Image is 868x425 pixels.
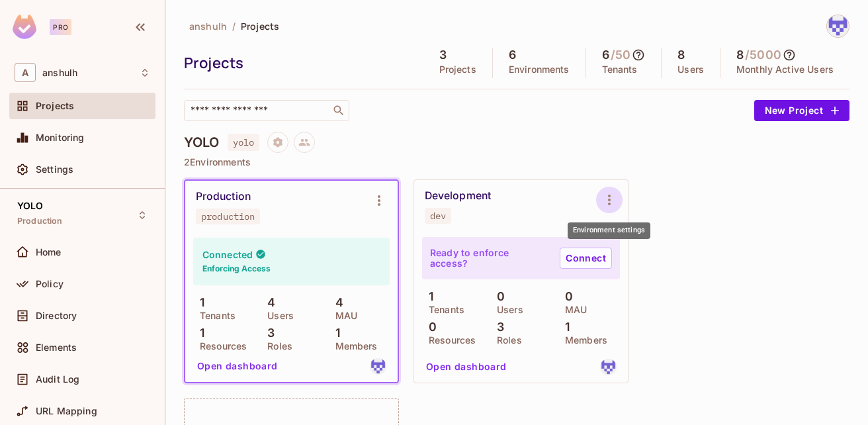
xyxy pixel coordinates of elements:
p: Users [677,64,704,75]
h5: / 50 [611,48,630,62]
img: anshulh.work@gmail.com [827,15,849,37]
p: Projects [439,64,476,75]
button: Environment settings [366,187,392,214]
h5: 3 [439,48,447,62]
h5: 6 [602,48,609,62]
div: Projects [184,53,417,73]
img: anshulh.work@gmail.com [370,358,386,375]
p: Monthly Active Users [736,64,834,75]
div: dev [430,211,446,221]
span: A [15,63,36,82]
p: Users [261,310,294,321]
p: Resources [422,335,476,346]
p: 1 [193,296,204,309]
div: Production [196,190,251,203]
img: SReyMgAAAABJRU5ErkJggg== [13,15,36,39]
span: YOLO [17,201,44,211]
div: production [201,211,255,222]
p: 0 [558,290,573,303]
p: 1 [422,290,433,303]
p: Roles [490,335,522,346]
p: Ready to enforce access? [430,248,549,269]
p: Environments [509,64,570,75]
p: 3 [490,320,504,334]
h4: Connected [202,248,253,261]
div: Environment settings [568,222,650,239]
p: Users [490,305,523,315]
button: Open dashboard [421,356,512,377]
span: Workspace: anshulh [42,68,77,78]
p: 0 [490,290,505,303]
h5: / 5000 [745,48,781,62]
p: 1 [329,326,340,340]
h5: 6 [509,48,516,62]
p: 1 [193,326,204,340]
p: 4 [329,296,343,309]
span: Project settings [267,138,288,151]
p: Members [558,335,607,346]
p: MAU [558,305,587,315]
span: Settings [36,164,73,175]
span: Projects [241,20,279,32]
p: MAU [329,310,357,321]
button: New Project [754,100,849,121]
span: Audit Log [36,374,79,385]
p: 3 [261,326,275,340]
div: Development [425,189,491,203]
p: Tenants [193,310,236,321]
h6: Enforcing Access [202,263,271,275]
h5: 8 [677,48,685,62]
button: Open dashboard [192,355,283,377]
p: 1 [558,320,570,334]
p: 4 [261,296,275,309]
button: Environment settings [596,187,623,213]
span: Monitoring [36,132,85,143]
p: 2 Environments [184,157,849,167]
li: / [232,20,236,32]
a: Connect [560,248,612,269]
span: Home [36,247,62,258]
p: Members [329,341,378,352]
h5: 8 [736,48,744,62]
span: Projects [36,101,74,111]
p: Resources [193,341,247,352]
p: Tenants [422,305,464,315]
span: yolo [228,134,260,151]
span: URL Mapping [36,406,97,416]
p: Roles [261,341,292,352]
span: Production [17,216,63,226]
span: anshulh [189,20,227,32]
span: Policy [36,279,64,289]
span: Elements [36,342,77,353]
p: Tenants [602,64,638,75]
div: Pro [50,19,71,35]
img: anshulh.work@gmail.com [600,359,617,375]
h4: YOLO [184,134,220,150]
span: Directory [36,310,77,321]
p: 0 [422,320,437,334]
